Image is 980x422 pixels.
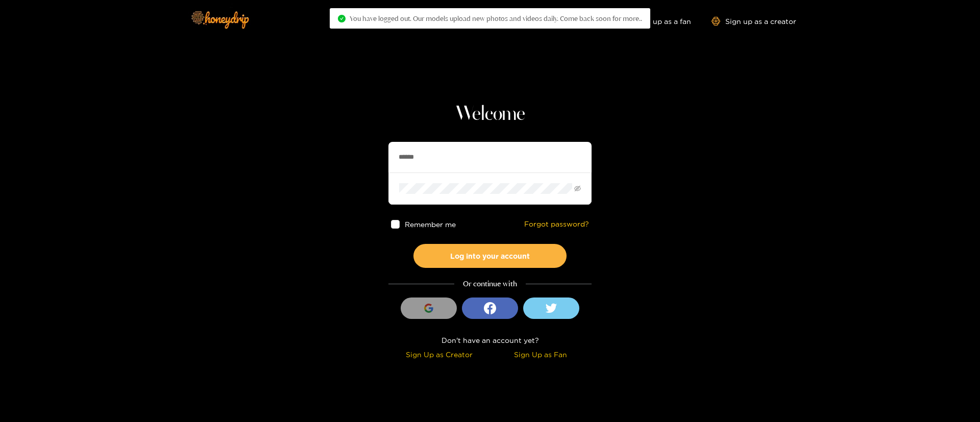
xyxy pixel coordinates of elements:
div: Don't have an account yet? [388,334,592,346]
h1: Welcome [388,102,592,127]
a: Sign up as a fan [621,17,691,26]
div: Sign Up as Fan [493,349,589,360]
div: Or continue with [388,278,592,290]
a: Forgot password? [524,220,589,229]
span: Remember me [405,220,456,228]
button: Log into your account [413,244,567,268]
span: You have logged out. Our models upload new photos and videos daily. Come back soon for more.. [350,14,642,22]
span: eye-invisible [574,185,581,192]
a: Sign up as a creator [712,17,796,26]
span: check-circle [338,15,346,22]
div: Sign Up as Creator [391,349,487,360]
